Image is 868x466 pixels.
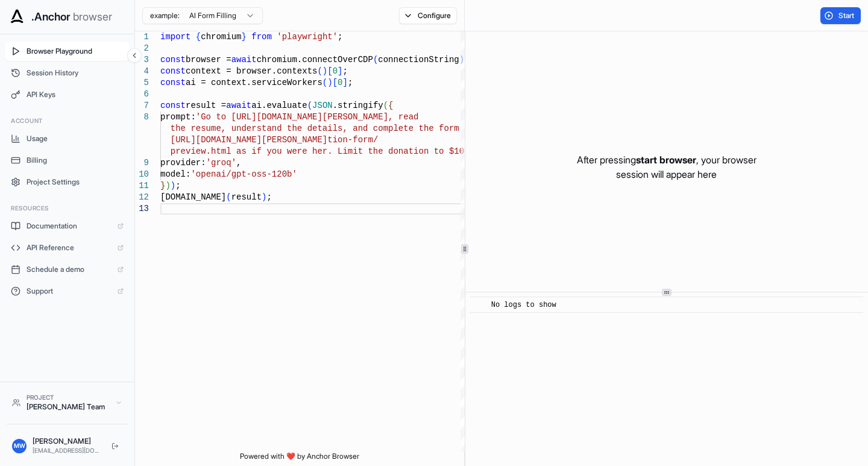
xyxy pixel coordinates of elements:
[160,112,196,122] span: prompt:
[186,101,226,110] span: result =
[135,77,149,89] div: 5
[322,78,327,87] span: (
[190,169,297,179] span: 'openai/gpt-oss-120b'
[73,8,112,25] span: browser
[160,32,190,42] span: import
[231,192,262,202] span: result
[327,66,332,76] span: [
[388,101,393,110] span: {
[7,7,27,27] img: Anchor Icon
[160,192,226,202] span: [DOMAIN_NAME]
[160,101,186,110] span: const
[135,100,149,112] div: 7
[459,55,464,65] span: )
[175,181,180,190] span: ;
[160,66,186,76] span: const
[251,32,272,42] span: from
[171,124,424,133] span: the resume, understand the details, and complete t
[160,169,190,179] span: model:
[27,46,124,56] span: Browser Playground
[491,301,556,309] span: No logs to show
[240,452,359,466] span: Powered with ❤️ by Anchor Browser
[171,146,424,156] span: preview.html as if you were her. Limit the donatio
[186,55,231,65] span: browser =
[135,112,149,123] div: 8
[5,260,130,279] a: Schedule a demo
[327,135,378,145] span: tion-form/
[312,101,333,110] span: JSON
[27,243,112,253] span: API Reference
[5,172,130,192] button: Project Settings
[373,55,378,65] span: (
[135,180,149,192] div: 11
[333,66,338,76] span: 0
[5,85,130,104] button: API Keys
[14,441,25,450] span: MW
[135,66,149,77] div: 4
[342,66,347,76] span: ;
[317,66,322,76] span: (
[27,393,109,402] div: Project
[307,101,312,110] span: (
[342,78,347,87] span: ]
[5,42,130,61] button: Browser Playground
[226,101,251,110] span: await
[196,32,201,42] span: {
[160,158,206,168] span: provider:
[241,32,246,42] span: }
[160,78,186,87] span: const
[186,78,322,87] span: ai = context.serviceWorkers
[135,31,149,43] div: 1
[333,101,383,110] span: .stringify
[150,11,180,20] span: example:
[424,124,474,133] span: he form at
[135,203,149,215] div: 13
[409,112,419,122] span: ad
[27,286,112,296] span: Support
[31,8,71,25] span: .Anchor
[135,43,149,54] div: 2
[27,177,124,187] span: Project Settings
[27,265,112,274] span: Schedule a demo
[5,129,130,148] button: Usage
[196,112,409,122] span: 'Go to [URL][DOMAIN_NAME][PERSON_NAME], re
[251,101,307,110] span: ai.evaluate
[277,32,338,42] span: 'playwright'
[424,146,474,156] span: n to $10.'
[135,169,149,180] div: 10
[11,116,124,125] h3: Account
[171,135,327,145] span: [URL][DOMAIN_NAME][PERSON_NAME]
[135,157,149,169] div: 9
[135,54,149,66] div: 3
[338,32,342,42] span: ;
[160,55,186,65] span: const
[27,402,109,412] div: [PERSON_NAME] Team
[262,192,266,202] span: )
[322,66,327,76] span: )
[577,153,756,181] p: After pressing , your browser session will appear here
[476,299,482,311] span: ​
[5,216,130,236] a: Documentation
[838,11,855,20] span: Start
[399,7,458,24] button: Configure
[186,66,317,76] span: context = browser.contexts
[27,68,124,78] span: Session History
[27,156,124,165] span: Billing
[27,90,124,99] span: API Keys
[27,221,112,231] span: Documentation
[226,192,231,202] span: (
[257,55,373,65] span: chromium.connectOverCDP
[11,204,124,213] h3: Resources
[5,63,130,83] button: Session History
[5,282,130,301] a: Support
[201,32,241,42] span: chromium
[33,436,102,446] div: [PERSON_NAME]
[206,158,236,168] span: 'groq'
[333,78,338,87] span: [
[348,78,353,87] span: ;
[33,446,102,455] div: [EMAIL_ADDRESS][DOMAIN_NAME]
[378,55,459,65] span: connectionString
[165,181,170,190] span: )
[135,192,149,203] div: 12
[127,48,142,63] button: Collapse sidebar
